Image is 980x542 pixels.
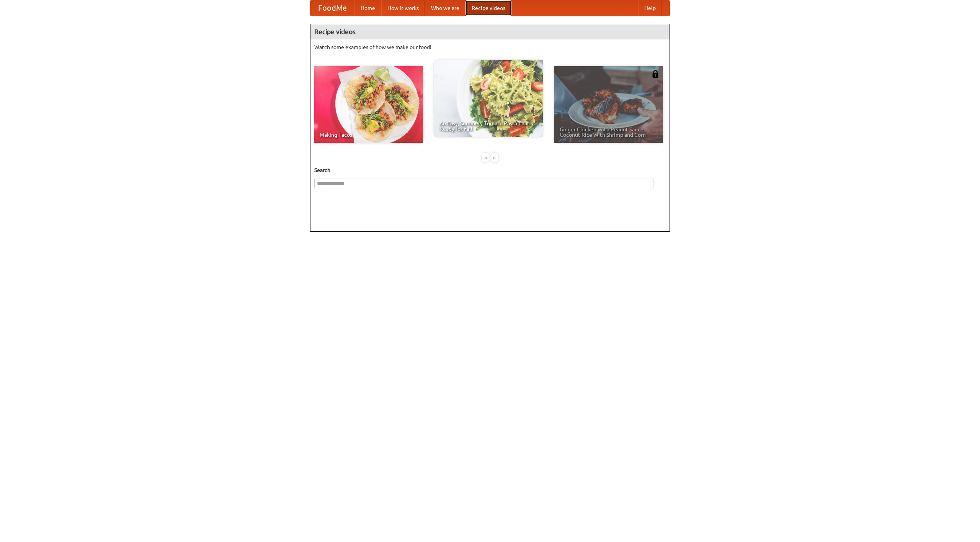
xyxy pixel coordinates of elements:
a: Home [354,0,381,16]
a: Recipe videos [465,0,511,16]
img: 483408.png [652,70,659,78]
a: FoodMe [310,0,354,16]
span: Making Tacos [320,132,418,138]
p: Watch some examples of how we make our food! [314,43,666,51]
h4: Recipe videos [310,24,670,39]
a: How it works [381,0,425,16]
a: An Easy, Summery Tomato Pasta That's Ready for Fall [434,60,543,137]
a: Help [638,0,662,16]
span: An Easy, Summery Tomato Pasta That's Ready for Fall [439,121,537,131]
a: Making Tacos [314,66,423,143]
div: » [491,153,498,162]
a: Who we are [425,0,465,16]
h5: Search [314,166,666,174]
div: « [482,153,489,162]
